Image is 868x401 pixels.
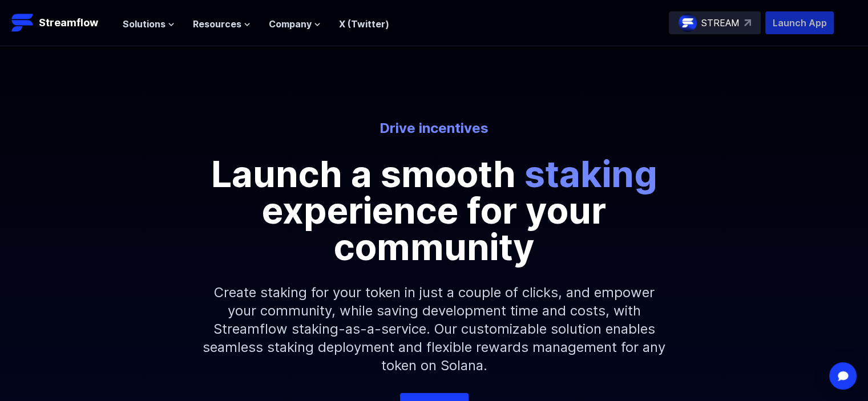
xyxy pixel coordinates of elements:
p: Launch a smooth experience for your community [177,156,691,265]
span: Solutions [123,17,165,31]
p: Drive incentives [118,119,750,137]
button: Solutions [123,17,175,31]
p: Create staking for your token in just a couple of clicks, and empower your community, while savin... [189,265,680,393]
p: STREAM [701,16,740,30]
span: Resources [193,17,241,31]
button: Company [269,17,321,31]
button: Resources [193,17,251,31]
img: streamflow-logo-circle.png [679,14,697,32]
p: Streamflow [39,15,98,31]
img: top-right-arrow.svg [744,19,751,26]
button: Launch App [765,11,834,34]
a: STREAM [669,11,761,34]
a: Streamflow [11,11,111,34]
img: Streamflow Logo [11,11,34,34]
a: X (Twitter) [339,18,389,30]
span: Company [269,17,312,31]
span: staking [524,152,657,196]
div: Open Intercom Messenger [829,362,857,390]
